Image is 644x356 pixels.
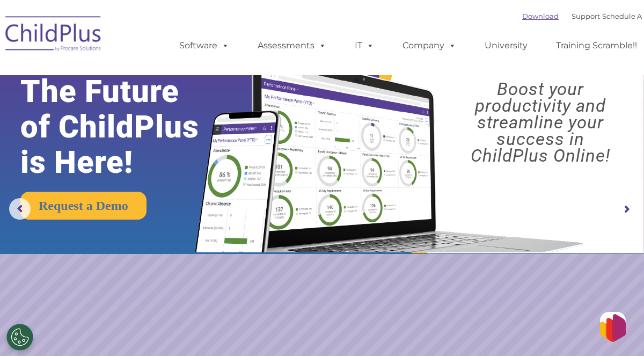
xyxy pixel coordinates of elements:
a: IT [344,35,385,56]
a: Download [522,12,559,20]
rs-layer: Boost your productivity and streamline your success in ChildPlus Online! [445,81,636,164]
a: Assessments [247,35,337,56]
button: Cookies Settings [6,324,33,351]
a: Software [169,35,240,56]
span: Last name [144,71,177,79]
a: Support [572,12,600,20]
a: Company [392,35,467,56]
rs-layer: The Future of ChildPlus is Here! [20,74,226,180]
a: Request a Demo [20,192,147,220]
span: Phone number [144,115,189,123]
a: University [474,35,538,56]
